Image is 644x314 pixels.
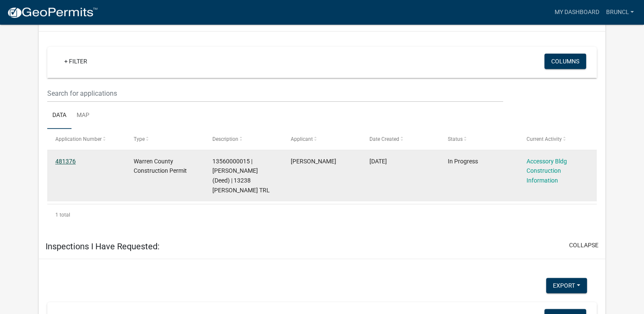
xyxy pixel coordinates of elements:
datatable-header-cell: Description [204,129,283,149]
datatable-header-cell: Current Activity [518,129,596,149]
span: Application Number [55,136,102,142]
a: + Filter [57,54,94,69]
a: 481376 [55,158,76,165]
span: 09/19/2025 [369,158,387,165]
a: Accessory Bldg Construction Information [526,158,567,184]
span: In Progress [448,158,478,165]
span: Type [134,136,145,142]
datatable-header-cell: Type [126,129,204,149]
a: Data [47,102,72,129]
div: 1 total [47,204,597,226]
span: Cynthia Brun [291,158,336,165]
span: Current Activity [526,136,561,142]
button: collapse [569,241,598,250]
datatable-header-cell: Date Created [361,129,439,149]
datatable-header-cell: Applicant [283,129,361,149]
a: BrunCL [602,4,637,20]
h5: Inspections I Have Requested: [46,241,160,251]
span: Warren County Construction Permit [134,158,187,174]
span: Status [448,136,463,142]
a: Map [72,102,94,129]
a: My Dashboard [551,4,602,20]
datatable-header-cell: Application Number [47,129,126,149]
span: Description [212,136,238,142]
div: collapse [39,31,606,234]
span: Date Created [369,136,399,142]
input: Search for applications [47,85,503,102]
span: 13560000015 | BRUN, CYNTHIA L (Deed) | 13238 GARST TRL [212,158,270,194]
datatable-header-cell: Status [440,129,518,149]
button: Columns [544,54,586,69]
span: Applicant [291,136,313,142]
button: Export [546,278,587,293]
